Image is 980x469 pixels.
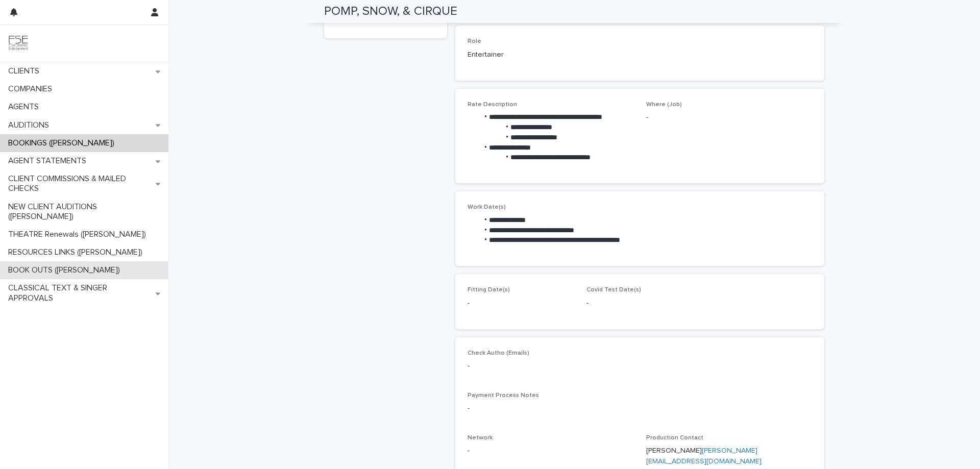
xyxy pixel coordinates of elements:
[4,202,168,221] p: NEW CLIENT AUDITIONS ([PERSON_NAME])
[468,298,574,309] p: -
[586,287,641,293] span: Covid Test Date(s)
[4,174,156,193] p: CLIENT COMMISSIONS & MAILED CHECKS
[468,361,634,372] p: -
[586,298,693,309] p: -
[468,50,574,60] p: Entertainer
[646,447,762,465] a: [PERSON_NAME][EMAIL_ADDRESS][DOMAIN_NAME]
[4,248,151,257] p: RESOURCES LINKS ([PERSON_NAME])
[646,435,703,441] span: Production Contact
[468,204,506,210] span: Work Date(s)
[468,350,529,356] span: Check Autho (Emails)
[646,446,813,467] p: [PERSON_NAME]
[4,138,122,148] p: BOOKINGS ([PERSON_NAME])
[4,230,154,239] p: THEATRE Renewals ([PERSON_NAME])
[468,392,539,399] span: Payment Process Notes
[468,403,812,414] p: -
[4,156,94,166] p: AGENT STATEMENTS
[8,33,29,54] img: 9JgRvJ3ETPGCJDhvPVA5
[468,287,510,293] span: Fitting Date(s)
[468,435,493,441] span: Network
[4,102,47,112] p: AGENTS
[468,102,517,108] span: Rate Description
[646,112,813,123] p: -
[646,102,682,108] span: Where (Job)
[4,66,47,76] p: CLIENTS
[4,84,60,94] p: COMPANIES
[4,265,128,275] p: BOOK OUTS ([PERSON_NAME])
[4,283,156,303] p: CLASSICAL TEXT & SINGER APPROVALS
[468,38,481,44] span: Role
[468,446,634,456] p: -
[4,120,57,130] p: AUDITIONS
[324,4,457,19] h2: POMP, SNOW, & CIRQUE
